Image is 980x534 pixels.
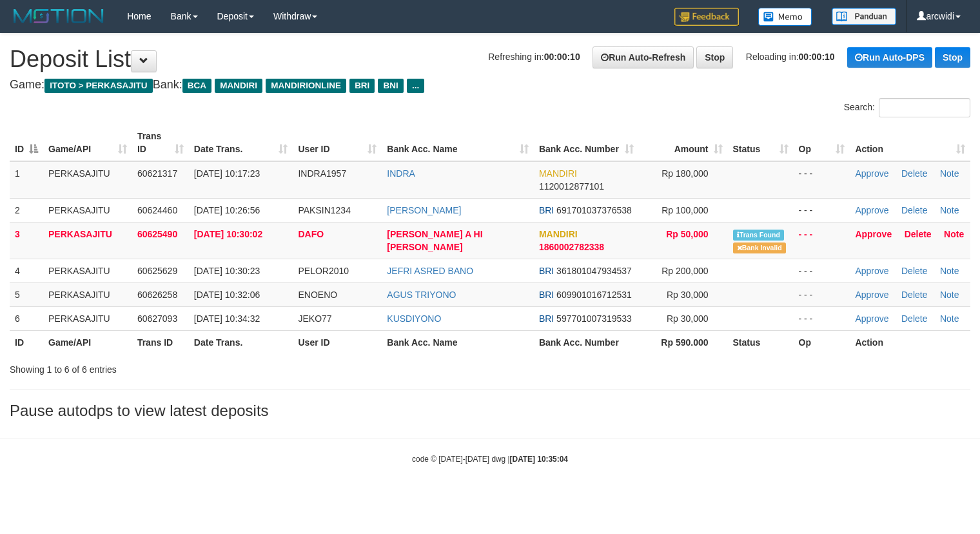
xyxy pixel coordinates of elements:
td: - - - [794,306,850,330]
span: 60621317 [137,168,177,179]
th: Op: activate to sort column ascending [794,124,850,161]
span: BRI [539,313,554,324]
a: INDRA [387,168,415,179]
td: PERKASAJITU [43,222,132,259]
a: Run Auto-Refresh [593,46,694,68]
a: Delete [901,290,927,300]
a: Note [940,168,959,179]
th: Bank Acc. Name [382,330,534,354]
a: Delete [901,205,927,215]
a: [PERSON_NAME] [387,205,461,215]
th: User ID: activate to sort column ascending [293,124,382,161]
span: 60626258 [137,290,177,300]
th: Trans ID [132,330,189,354]
th: Bank Acc. Name: activate to sort column ascending [382,124,534,161]
span: PELOR2010 [298,266,349,276]
a: Approve [855,205,888,215]
td: 5 [10,282,43,306]
span: MANDIRI [539,168,577,179]
td: PERKASAJITU [43,306,132,330]
span: BRI [539,205,554,215]
img: Button%20Memo.svg [758,8,812,26]
th: Game/API: activate to sort column ascending [43,124,132,161]
th: Rp 590.000 [639,330,728,354]
a: Stop [935,47,970,68]
div: Showing 1 to 6 of 6 entries [10,358,398,376]
span: 60627093 [137,313,177,324]
span: ITOTO > PERKASAJITU [44,79,153,93]
td: 4 [10,259,43,282]
strong: 00:00:10 [799,52,835,62]
a: Delete [901,266,927,276]
span: DAFO [298,229,324,239]
span: Copy 1120012877101 to clipboard [539,181,604,192]
a: Stop [696,46,733,68]
span: INDRA1957 [298,168,346,179]
span: Copy 597701007319533 to clipboard [556,313,632,324]
span: BRI [539,290,554,300]
span: [DATE] 10:32:06 [194,290,260,300]
span: Similar transaction found [733,230,785,241]
a: Approve [855,168,888,179]
span: BCA [182,79,211,93]
span: 60625490 [137,229,177,239]
td: 1 [10,161,43,199]
input: Search: [879,98,970,117]
span: MANDIRI [539,229,578,239]
a: Approve [855,266,888,276]
span: [DATE] 10:34:32 [194,313,260,324]
span: BRI [539,266,554,276]
th: Status [728,330,794,354]
img: MOTION_logo.png [10,6,108,26]
th: Trans ID: activate to sort column ascending [132,124,189,161]
span: PAKSIN1234 [298,205,350,215]
th: Bank Acc. Number [534,330,639,354]
td: 3 [10,222,43,259]
span: [DATE] 10:26:56 [194,205,260,215]
td: - - - [794,161,850,199]
th: Date Trans. [189,330,293,354]
th: Op [794,330,850,354]
a: JEFRI ASRED BANO [387,266,473,276]
a: Approve [855,290,888,300]
img: panduan.png [832,8,896,25]
a: Note [940,290,959,300]
a: Delete [901,168,927,179]
a: Note [944,229,964,239]
th: Action [850,330,970,354]
a: Approve [855,313,888,324]
span: [DATE] 10:17:23 [194,168,260,179]
span: ENOENO [298,290,337,300]
th: User ID [293,330,382,354]
span: Rp 180,000 [661,168,708,179]
small: code © [DATE]-[DATE] dwg | [412,455,568,464]
span: JEKO77 [298,313,331,324]
a: Delete [901,313,927,324]
a: AGUS TRIYONO [387,290,456,300]
h1: Deposit List [10,46,970,72]
h4: Game: Bank: [10,79,970,92]
td: - - - [794,198,850,222]
span: [DATE] 10:30:23 [194,266,260,276]
a: Note [940,266,959,276]
a: Run Auto-DPS [847,47,932,68]
td: - - - [794,259,850,282]
td: 6 [10,306,43,330]
th: Date Trans.: activate to sort column ascending [189,124,293,161]
span: Copy 1860002782338 to clipboard [539,242,604,252]
td: PERKASAJITU [43,259,132,282]
span: Copy 691701037376538 to clipboard [556,205,632,215]
span: Reloading in: [746,52,835,62]
th: ID [10,330,43,354]
td: - - - [794,222,850,259]
span: BNI [378,79,403,93]
th: ID: activate to sort column descending [10,124,43,161]
strong: [DATE] 10:35:04 [510,455,568,464]
span: Copy 361801047934537 to clipboard [556,266,632,276]
th: Game/API [43,330,132,354]
th: Amount: activate to sort column ascending [639,124,728,161]
span: MANDIRIONLINE [266,79,346,93]
a: KUSDIYONO [387,313,441,324]
a: Note [940,313,959,324]
a: [PERSON_NAME] A HI [PERSON_NAME] [387,229,482,252]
